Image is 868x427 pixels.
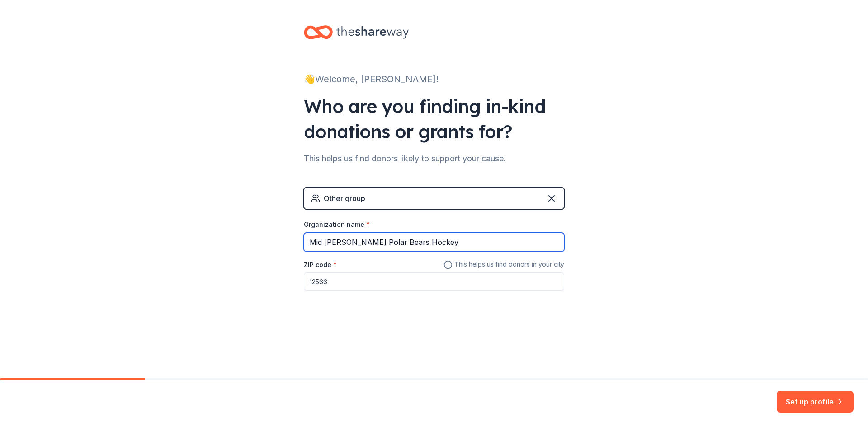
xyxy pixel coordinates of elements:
[324,193,365,204] div: Other group
[304,260,337,269] label: ZIP code
[304,151,564,166] div: This helps us find donors likely to support your cause.
[304,220,370,229] label: Organization name
[304,72,564,86] div: 👋 Welcome, [PERSON_NAME]!
[304,233,564,252] input: American Red Cross
[304,94,564,144] div: Who are you finding in-kind donations or grants for?
[304,272,564,291] input: 12345 (U.S. only)
[443,259,564,270] span: This helps us find donors in your city
[777,391,854,413] button: Set up profile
